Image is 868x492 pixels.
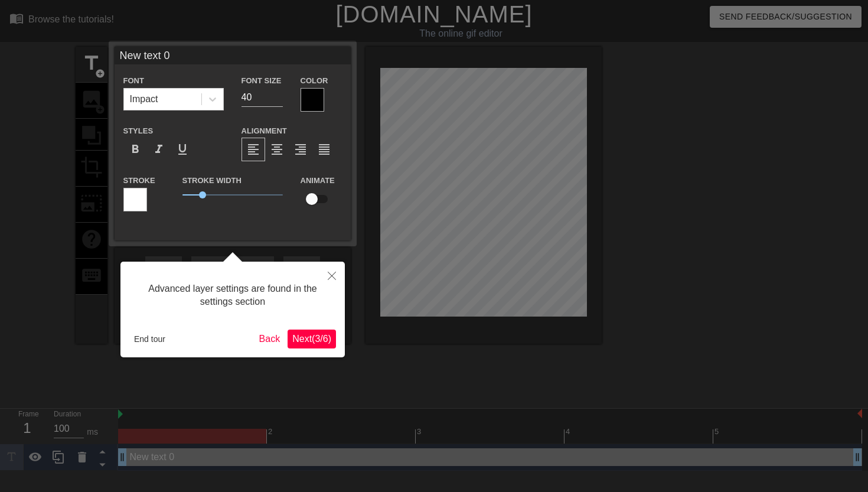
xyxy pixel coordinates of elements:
[292,334,331,344] span: Next ( 3 / 6 )
[129,330,170,348] button: End tour
[288,330,336,348] button: Next
[129,271,336,321] div: Advanced layer settings are found in the settings section
[254,330,285,348] button: Back
[319,262,345,289] button: Close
